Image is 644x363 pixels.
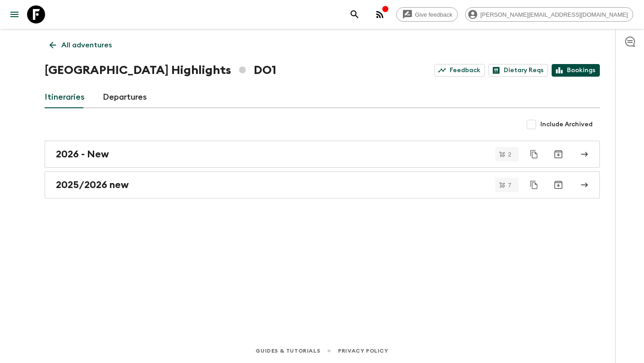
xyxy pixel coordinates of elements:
h2: 2026 - New [56,148,109,160]
a: Privacy Policy [338,346,388,356]
a: Guides & Tutorials [256,346,320,356]
button: Duplicate [526,177,542,193]
a: Feedback [434,64,485,77]
button: Archive [549,145,567,163]
a: Give feedback [396,7,458,22]
span: Include Archived [540,120,593,129]
a: 2025/2026 new [45,171,600,198]
p: All adventures [61,40,112,51]
button: Duplicate [526,146,542,162]
a: Departures [103,87,147,108]
span: 2 [502,152,516,157]
button: search adventures [346,5,364,23]
h2: 2025/2026 new [56,179,129,191]
span: 7 [502,182,516,188]
div: [PERSON_NAME][EMAIL_ADDRESS][DOMAIN_NAME] [465,7,633,22]
a: Bookings [552,64,600,77]
a: Dietary Reqs [489,64,548,77]
a: 2026 - New [45,141,600,168]
span: [PERSON_NAME][EMAIL_ADDRESS][DOMAIN_NAME] [475,11,633,18]
button: menu [5,5,23,23]
span: Give feedback [410,11,457,18]
h1: [GEOGRAPHIC_DATA] Highlights DO1 [45,61,276,79]
a: All adventures [45,36,117,54]
button: Archive [549,176,567,194]
a: Itineraries [45,87,85,108]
